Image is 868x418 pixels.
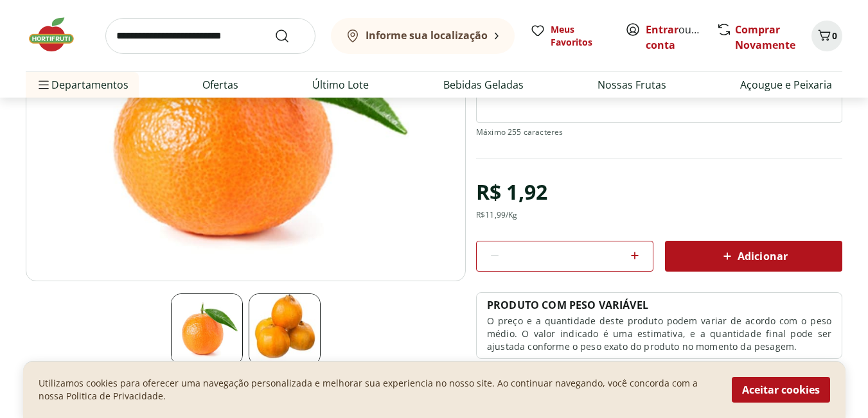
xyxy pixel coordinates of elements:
a: Comprar Novamente [735,22,795,52]
button: Informe sua localização [331,18,515,54]
div: R$ 11,99 /Kg [476,210,518,220]
p: PRODUTO COM PESO VARIÁVEL [487,298,648,312]
a: Ofertas [202,77,238,92]
a: Açougue e Peixaria [740,77,832,92]
b: Informe sua localização [366,28,488,42]
a: Nossas Frutas [598,77,666,92]
a: Último Lote [312,77,369,92]
img: Foto 1 Mexerica Rio Unidade [171,293,243,365]
input: search [105,18,315,54]
button: Submit Search [274,28,305,44]
a: Bebidas Geladas [443,77,524,92]
button: Aceitar cookies [732,377,830,403]
span: Adicionar [720,248,788,264]
a: Criar conta [646,22,716,52]
p: O preço e a quantidade deste produto podem variar de acordo com o peso médio. O valor indicado é ... [487,315,831,353]
img: Hortifruti [26,15,90,54]
a: Meus Favoritos [530,23,610,49]
a: Entrar [646,22,678,37]
p: Utilizamos cookies para oferecer uma navegação personalizada e melhorar sua experiencia no nosso ... [39,377,716,403]
div: R$ 1,92 [476,174,547,210]
button: Adicionar [665,241,842,272]
button: Carrinho [811,21,842,51]
span: ou [646,22,703,53]
img: Mexerica Rio Unidade [249,293,321,365]
button: Menu [36,69,51,100]
span: 0 [832,30,837,42]
span: Meus Favoritos [551,23,610,49]
span: Departamentos [36,69,128,100]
